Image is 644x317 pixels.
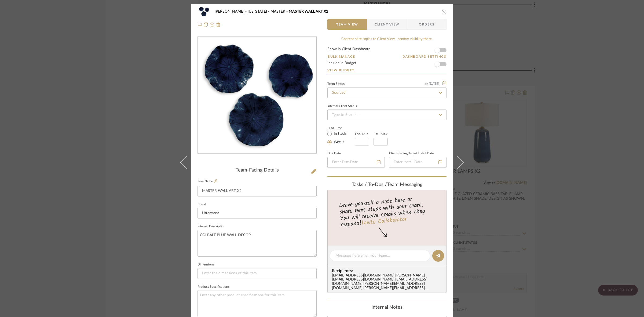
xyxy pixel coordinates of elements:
[333,132,346,136] label: In Stock
[327,305,447,311] div: Internal Notes
[332,268,444,273] span: Recipients:
[327,68,447,72] a: View Budget
[374,132,388,136] label: Est. Max
[197,286,229,288] label: Product Specifications
[327,130,355,145] mat-radio-group: Select item type
[327,37,447,42] div: Content here copies to Client View - confirm visibility there.
[198,37,316,154] div: 0
[327,194,447,229] div: Leave yourself a note here or share next steps with your team. You will receive emails when they ...
[215,10,270,13] span: [PERSON_NAME] - [US_STATE]
[442,9,447,14] button: close
[327,152,341,155] label: Due Date
[197,225,225,228] label: Internal Description
[361,215,407,228] a: Invite Collaborator
[327,126,355,130] label: Lead Time
[355,132,369,136] label: Est. Min
[197,203,206,206] label: Brand
[197,186,317,196] input: Enter Item Name
[327,110,447,120] input: Type to Search…
[428,82,440,86] span: [DATE]
[197,268,317,279] input: Enter the dimensions of this item
[327,54,356,59] button: Bulk Manage
[327,157,385,168] input: Enter Due Date
[389,157,447,168] input: Enter Install Date
[402,54,447,59] button: Dashboard Settings
[327,105,357,108] div: Internal Client Status
[413,19,440,30] span: Orders
[336,19,358,30] span: Team View
[333,140,344,145] label: Weeks
[332,274,444,291] div: [EMAIL_ADDRESS][DOMAIN_NAME] , [PERSON_NAME][EMAIL_ADDRESS][DOMAIN_NAME] , [EMAIL_ADDRESS][DOMAIN...
[352,182,387,187] span: Tasks / To-Dos /
[289,10,328,13] span: MASTER WALL ART X2
[270,10,289,13] span: MASTER
[327,88,447,98] input: Type to Search…
[327,182,447,188] div: team Messaging
[375,19,399,30] span: Client View
[197,6,210,17] img: e45e9bf9-169e-4ce8-abbe-921c0dfa8a27_48x40.jpg
[197,263,214,266] label: Dimensions
[197,179,217,184] label: Item Name
[389,152,434,155] label: Client-Facing Target Install Date
[327,83,345,85] div: Team Status
[425,82,428,85] span: on
[197,208,317,218] input: Enter Brand
[199,37,315,154] img: e45e9bf9-169e-4ce8-abbe-921c0dfa8a27_436x436.jpg
[197,167,317,173] div: Team-Facing Details
[216,23,221,27] img: Remove from project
